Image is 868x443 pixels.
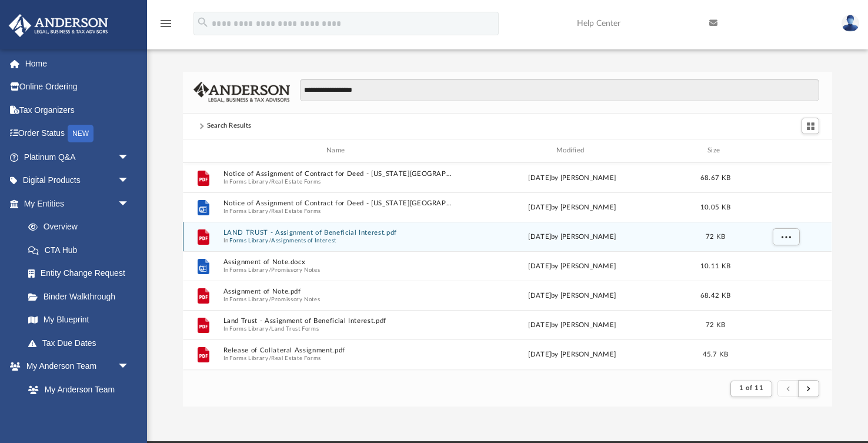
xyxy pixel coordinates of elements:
button: 1 of 11 [730,381,772,397]
button: Forms Library [230,237,269,244]
div: NEW [68,125,94,142]
div: id [745,145,827,156]
div: id [188,145,218,156]
i: search [196,16,209,29]
a: Overview [16,215,147,239]
img: User Pic [842,15,859,32]
a: menu [159,22,173,31]
button: Forms Library [230,207,269,215]
a: My Blueprint [16,308,141,332]
span: In [223,237,453,244]
span: / [269,207,271,215]
button: Real Estate Forms [271,178,321,185]
button: Forms Library [230,295,269,303]
a: Anderson System [16,401,141,425]
div: Name [223,145,452,156]
span: arrow_drop_down [118,355,141,379]
button: Real Estate Forms [271,207,321,215]
a: Tax Organizers [8,98,147,122]
span: 72 KB [706,233,725,239]
button: Assignment of Note.docx [223,258,453,266]
a: Digital Productsarrow_drop_down [8,169,147,192]
div: Search Results [207,121,252,131]
span: 1 of 11 [739,385,763,391]
button: Promissory Notes [271,266,320,274]
span: In [223,266,453,274]
span: 72 KB [706,321,725,328]
span: / [269,266,271,274]
span: In [223,354,453,362]
button: Assignment of Note.pdf [223,288,453,295]
div: Modified [458,145,687,156]
span: arrow_drop_down [118,192,141,216]
div: [DATE] by [PERSON_NAME] [458,319,687,330]
div: grid [183,163,832,371]
span: In [223,295,453,303]
span: / [269,178,271,185]
button: Switch to Grid View [802,118,819,134]
img: Anderson Advisors Platinum Portal [5,14,112,37]
input: Search files and folders [300,79,819,101]
button: Forms Library [230,354,269,362]
span: In [223,178,453,185]
span: In [223,207,453,215]
a: Binder Walkthrough [16,285,147,308]
div: Size [692,145,739,156]
button: Forms Library [230,178,269,185]
a: Platinum Q&Aarrow_drop_down [8,145,147,169]
a: Order StatusNEW [8,122,147,146]
span: 45.7 KB [703,351,729,357]
span: / [269,295,271,303]
a: My Entitiesarrow_drop_down [8,192,147,215]
span: 10.11 KB [700,262,730,269]
button: Forms Library [230,266,269,274]
button: LAND TRUST - Assignment of Beneficial Interest.pdf [223,229,453,237]
button: Promissory Notes [271,295,320,303]
a: Online Ordering [8,75,147,99]
span: 10.05 KB [700,204,730,210]
button: Release of Collateral Assignment.pdf [223,347,453,354]
span: 68.67 KB [700,174,730,181]
a: CTA Hub [16,238,147,262]
button: Assignments of Interest [271,237,336,244]
button: Real Estate Forms [271,354,321,362]
span: arrow_drop_down [118,145,141,169]
span: / [269,325,271,332]
i: menu [159,16,173,31]
button: Notice of Assignment of Contract for Deed - [US_STATE][GEOGRAPHIC_DATA]docx [223,199,453,207]
a: My Anderson Team [16,378,135,401]
a: My Anderson Teamarrow_drop_down [8,355,141,378]
div: [DATE] by [PERSON_NAME] [458,261,687,271]
button: Notice of Assignment of Contract for Deed - [US_STATE][GEOGRAPHIC_DATA]pdf [223,170,453,178]
div: [DATE] by [PERSON_NAME] [458,202,687,212]
div: [DATE] by [PERSON_NAME] [458,172,687,183]
a: Home [8,52,147,75]
div: [DATE] by [PERSON_NAME] [458,231,687,242]
button: Land Trust Forms [271,325,319,332]
a: Tax Due Dates [16,331,147,355]
button: Forms Library [230,325,269,332]
span: / [269,237,271,244]
div: [DATE] by [PERSON_NAME] [458,290,687,301]
button: Land Trust - Assignment of Beneficial Interest.pdf [223,317,453,325]
button: More options [773,228,800,245]
span: / [269,354,271,362]
span: arrow_drop_down [118,169,141,193]
span: 68.42 KB [700,292,730,298]
div: [DATE] by [PERSON_NAME] [458,349,687,359]
a: Entity Change Request [16,262,147,285]
span: In [223,325,453,332]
